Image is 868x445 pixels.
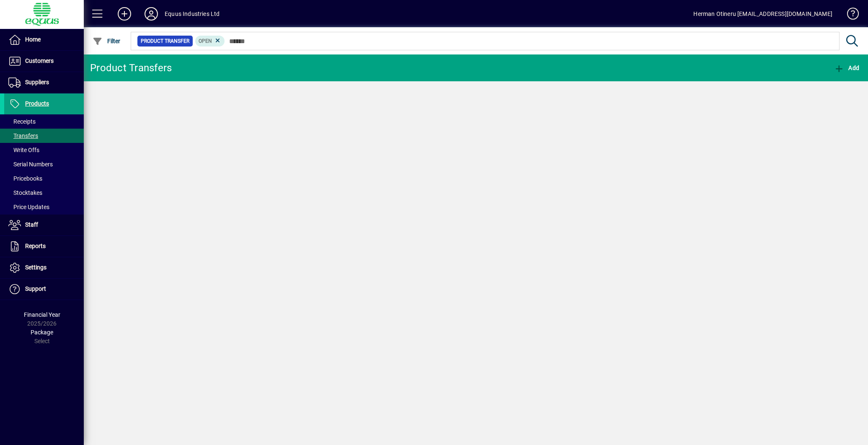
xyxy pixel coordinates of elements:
[25,243,46,249] span: Reports
[138,6,165,21] button: Profile
[832,60,861,75] button: Add
[31,329,53,336] span: Package
[4,157,84,171] a: Serial Numbers
[8,118,36,125] span: Receipts
[93,38,121,44] span: Filter
[8,204,49,210] span: Price Updates
[4,143,84,157] a: Write Offs
[4,279,84,300] a: Support
[4,257,84,278] a: Settings
[4,171,84,186] a: Pricebooks
[8,147,39,153] span: Write Offs
[141,37,189,45] span: Product Transfer
[4,186,84,200] a: Stocktakes
[4,114,84,129] a: Receipts
[24,311,60,318] span: Financial Year
[4,51,84,72] a: Customers
[111,6,138,21] button: Add
[4,72,84,93] a: Suppliers
[8,161,53,168] span: Serial Numbers
[90,61,172,75] div: Product Transfers
[25,79,49,85] span: Suppliers
[25,36,41,43] span: Home
[4,236,84,257] a: Reports
[8,189,42,196] span: Stocktakes
[8,132,38,139] span: Transfers
[195,36,225,47] mat-chip: Completion Status: Open
[8,175,42,182] span: Pricebooks
[25,264,46,271] span: Settings
[4,200,84,214] a: Price Updates
[25,285,46,292] span: Support
[25,100,49,107] span: Products
[199,38,212,44] span: Open
[4,215,84,235] a: Staff
[90,34,123,49] button: Filter
[25,221,38,228] span: Staff
[693,7,832,21] div: Herman Otineru [EMAIL_ADDRESS][DOMAIN_NAME]
[25,57,54,64] span: Customers
[834,65,859,71] span: Add
[4,129,84,143] a: Transfers
[841,2,858,29] a: Knowledge Base
[4,29,84,50] a: Home
[165,7,220,21] div: Equus Industries Ltd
